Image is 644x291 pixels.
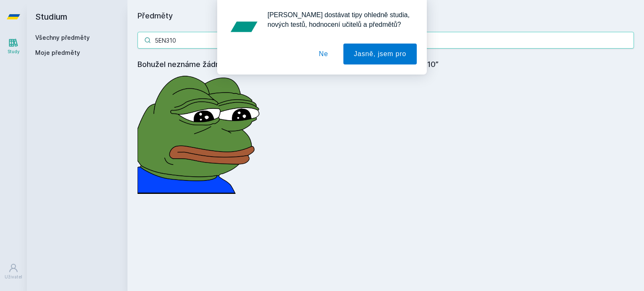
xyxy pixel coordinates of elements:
img: notification icon [227,10,261,44]
button: Ne [309,44,339,64]
img: error_picture.png [138,70,263,194]
a: Uživatel [2,259,25,284]
div: Uživatel [5,274,22,280]
div: [PERSON_NAME] dostávat tipy ohledně studia, nových testů, hodnocení učitelů a předmětů? [261,10,417,29]
button: Jasně, jsem pro [343,44,417,64]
